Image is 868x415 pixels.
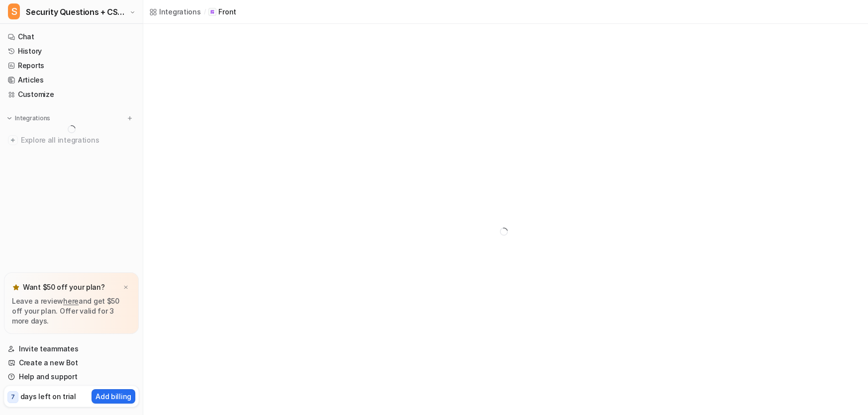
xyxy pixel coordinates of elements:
a: Create a new Bot [4,356,139,370]
p: Leave a review and get $50 off your plan. Offer valid for 3 more days. [12,296,131,326]
img: menu_add.svg [126,115,133,122]
button: Integrations [4,113,53,123]
img: x [123,284,129,291]
p: Want $50 off your plan? [23,282,105,292]
span: S [8,3,20,19]
a: Invite teammates [4,342,139,356]
img: Front icon [210,9,215,14]
img: star [12,283,20,291]
a: here [63,297,79,305]
span: Security Questions + CSA for eesel [26,5,127,19]
p: days left on trial [20,391,76,402]
span: / [204,7,206,16]
p: Front [218,7,236,17]
button: Add billing [92,389,135,404]
a: History [4,44,139,58]
a: Reports [4,59,139,73]
a: Help and support [4,370,139,384]
a: Explore all integrations [4,133,139,147]
a: Chat [4,30,139,44]
p: 7 [11,393,15,402]
a: Customize [4,87,139,101]
img: expand menu [6,115,13,122]
div: Integrations [159,6,201,17]
a: Integrations [149,6,201,17]
span: Explore all integrations [21,132,135,148]
p: Integrations [15,114,50,122]
a: Articles [4,73,139,87]
a: Front iconFront [208,7,236,17]
img: explore all integrations [8,135,18,145]
p: Add billing [96,391,131,402]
